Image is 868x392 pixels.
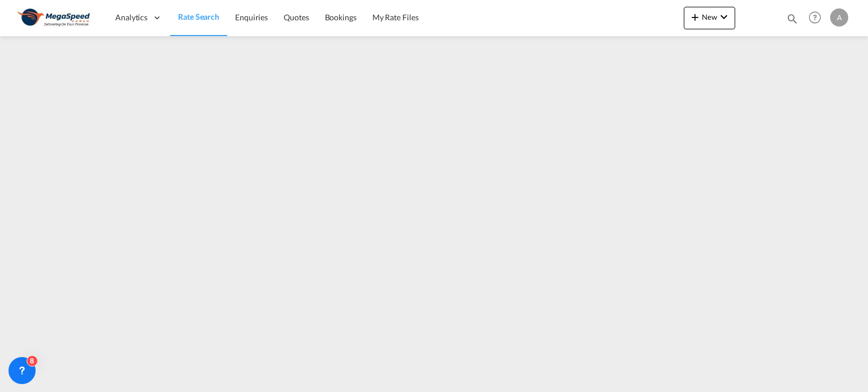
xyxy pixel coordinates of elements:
[17,5,93,30] img: ad002ba0aea611eda5429768204679d3.JPG
[688,12,731,21] span: New
[717,10,731,24] md-icon: icon-chevron-down
[830,8,848,27] div: A
[284,12,309,22] span: Quotes
[372,12,419,22] span: My Rate Files
[688,10,702,24] md-icon: icon-plus 400-fg
[786,12,798,29] div: icon-magnify
[805,8,824,27] span: Help
[178,12,219,21] span: Rate Search
[115,12,147,23] span: Analytics
[805,8,830,28] div: Help
[325,12,357,22] span: Bookings
[235,12,268,22] span: Enquiries
[786,12,798,25] md-icon: icon-magnify
[684,7,735,29] button: icon-plus 400-fgNewicon-chevron-down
